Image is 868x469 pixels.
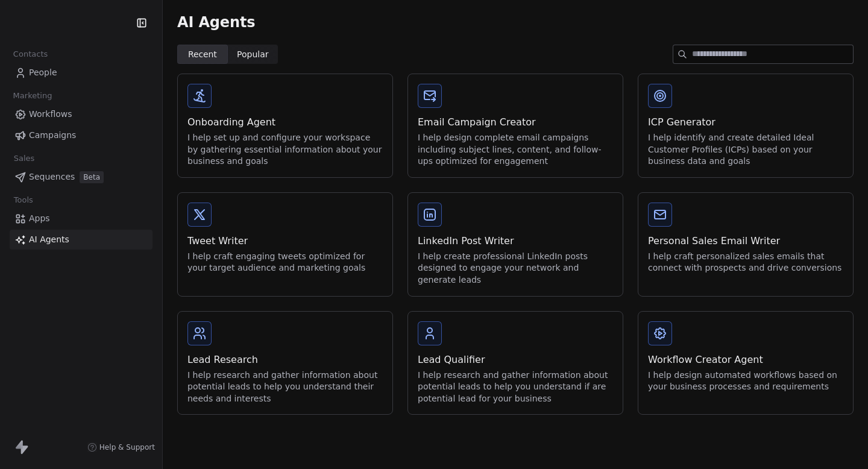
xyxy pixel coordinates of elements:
a: SequencesBeta [10,167,153,187]
span: Help & Support [99,442,155,452]
div: Personal Sales Email Writer [648,234,843,248]
div: I help identify and create detailed Ideal Customer Profiles (ICPs) based on your business data an... [648,132,843,168]
div: I help research and gather information about potential leads to help you understand if are potent... [418,370,613,405]
div: I help create professional LinkedIn posts designed to engage your network and generate leads [418,251,613,286]
span: Tools [8,191,38,209]
span: AI Agents [29,233,69,246]
span: Contacts [8,45,53,63]
div: LinkedIn Post Writer [418,234,613,248]
span: AI Agents [177,13,255,31]
span: Popular [237,48,269,61]
span: Campaigns [29,129,76,142]
a: AI Agents [10,230,153,250]
a: Campaigns [10,125,153,145]
div: Email Campaign Creator [418,115,613,130]
div: I help design complete email campaigns including subject lines, content, and follow-ups optimized... [418,132,613,168]
div: Lead Research [187,353,383,367]
div: I help set up and configure your workspace by gathering essential information about your business... [187,132,383,168]
div: I help craft personalized sales emails that connect with prospects and drive conversions [648,251,843,274]
a: Apps [10,209,153,228]
div: I help design automated workflows based on your business processes and requirements [648,370,843,393]
div: Onboarding Agent [187,115,383,130]
a: People [10,63,153,83]
span: People [29,66,57,79]
span: Sales [8,150,40,168]
span: Marketing [8,87,57,105]
a: Workflows [10,104,153,124]
div: I help craft engaging tweets optimized for your target audience and marketing goals [187,251,383,274]
div: Lead Qualifier [418,353,613,367]
div: ICP Generator [648,115,843,130]
span: Sequences [29,171,75,183]
span: Workflows [29,108,72,121]
span: Beta [80,171,104,183]
span: Apps [29,212,50,225]
div: Workflow Creator Agent [648,353,843,367]
div: I help research and gather information about potential leads to help you understand their needs a... [187,370,383,405]
a: Help & Support [87,442,155,452]
div: Tweet Writer [187,234,383,248]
